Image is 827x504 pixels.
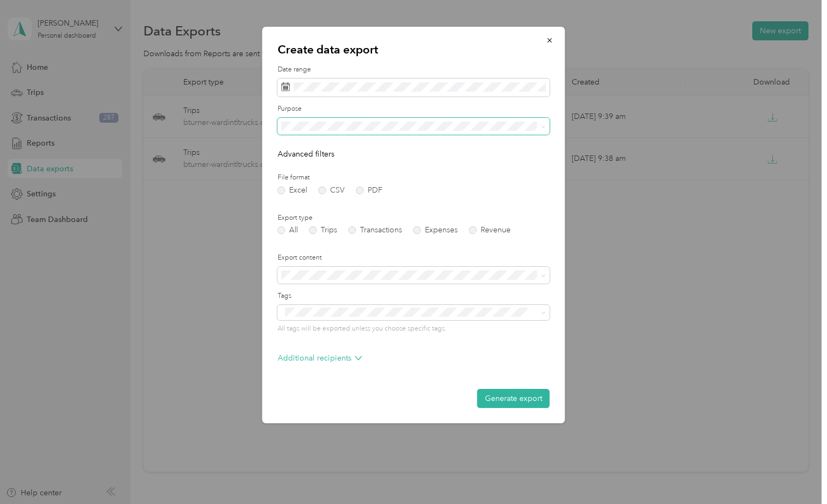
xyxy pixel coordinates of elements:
[278,324,550,334] p: All tags will be exported unless you choose specific tags.
[766,443,827,504] iframe: Everlance-gr Chat Button Frame
[278,226,298,234] label: All
[469,226,511,234] label: Revenue
[278,187,307,194] label: Excel
[278,352,362,364] p: Additional recipients
[278,104,550,114] label: Purpose
[278,253,550,263] label: Export content
[413,226,458,234] label: Expenses
[319,187,345,194] label: CSV
[349,226,402,234] label: Transactions
[477,389,550,408] button: Generate export
[278,148,550,160] p: Advanced filters
[278,42,550,57] p: Create data export
[278,291,550,301] label: Tags
[356,187,382,194] label: PDF
[278,213,550,223] label: Export type
[278,65,550,75] label: Date range
[309,226,337,234] label: Trips
[278,173,550,183] label: File format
